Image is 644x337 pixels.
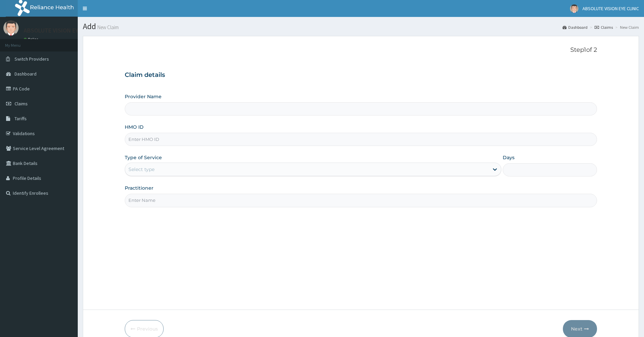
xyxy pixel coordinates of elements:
label: HMO ID [125,124,144,130]
p: ABSOLUTE VISION EYE CLINIC [24,27,100,34]
input: Enter HMO ID [125,133,597,146]
a: Dashboard [563,24,588,30]
a: Claims [595,24,613,30]
img: User Image [570,4,578,13]
label: Days [503,154,515,161]
li: New Claim [614,24,639,30]
span: Dashboard [15,71,37,77]
p: Step 1 of 2 [125,46,597,54]
img: User Image [3,20,19,36]
label: Practitioner [125,185,153,191]
input: Enter Name [125,194,597,207]
h1: Add [83,22,639,31]
label: Provider Name [125,93,162,100]
span: Switch Providers [15,56,49,62]
a: Online [24,37,40,42]
span: Claims [15,101,28,107]
small: New Claim [96,25,119,30]
span: Tariffs [15,115,27,122]
h3: Claim details [125,71,597,79]
span: ABSOLUTE VISION EYE CLINIC [582,5,639,12]
div: Select type [128,166,154,173]
label: Type of Service [125,154,162,161]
